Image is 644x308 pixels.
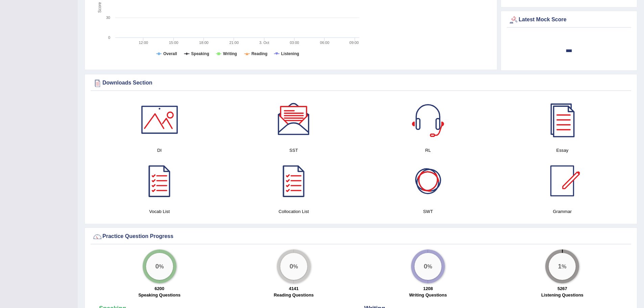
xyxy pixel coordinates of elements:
text: 15:00 [169,41,178,45]
label: Listening Questions [541,292,583,298]
label: Writing Questions [409,292,447,298]
h4: DI [96,147,223,154]
strong: 6200 [154,286,164,291]
div: Latest Mock Score [508,15,629,25]
tspan: Overall [163,51,177,56]
tspan: Reading [252,51,267,56]
tspan: Score [97,2,102,13]
h4: Grammar [499,208,626,215]
strong: 1208 [423,286,433,291]
tspan: Speaking [191,51,209,56]
text: 21:00 [229,41,239,45]
div: % [414,253,442,280]
tspan: 3. Oct [259,41,269,45]
tspan: Listening [281,51,299,56]
big: 0 [155,263,159,270]
b: - [565,37,573,61]
h4: SWT [364,208,492,215]
div: Practice Question Progress [92,232,629,242]
big: 0 [424,263,428,270]
div: % [280,253,307,280]
label: Speaking Questions [138,292,181,298]
h4: Vocab List [96,208,223,215]
div: Downloads Section [92,78,629,88]
label: Reading Questions [274,292,314,298]
big: 0 [289,263,293,270]
strong: 4141 [289,286,299,291]
h4: SST [230,147,357,154]
div: % [146,253,173,280]
text: 03:00 [290,41,299,45]
tspan: Writing [223,51,237,56]
text: 30 [106,16,110,20]
text: 12:00 [139,41,148,45]
text: 09:00 [350,41,359,45]
big: 1 [558,263,562,270]
div: % [549,253,576,280]
h4: Essay [499,147,626,154]
strong: 5267 [557,286,567,291]
text: 0 [108,35,110,40]
h4: Collocation List [230,208,357,215]
text: 06:00 [320,41,330,45]
h4: RL [364,147,492,154]
text: 18:00 [199,41,209,45]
